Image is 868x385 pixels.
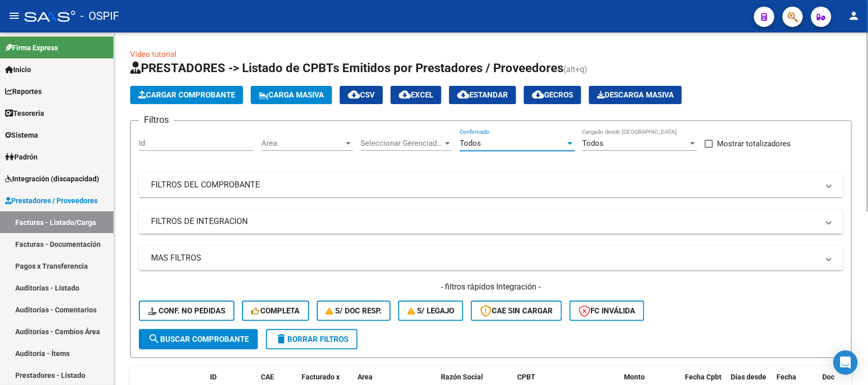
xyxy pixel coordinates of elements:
span: ID [210,373,217,381]
mat-icon: cloud_download [532,88,544,101]
button: Conf. no pedidas [139,301,234,321]
span: Todos [460,139,481,148]
span: Gecros [532,90,573,100]
span: FC Inválida [579,306,635,315]
span: CAE [261,373,274,381]
span: CSV [348,90,375,100]
mat-panel-title: FILTROS DEL COMPROBANTE [151,179,819,190]
button: Completa [242,301,309,321]
span: Completa [251,306,300,315]
button: Cargar Comprobante [130,86,243,104]
span: Razón Social [441,373,483,381]
span: Padrón [5,151,38,163]
span: Descarga Masiva [597,90,674,100]
span: Integración (discapacidad) [5,173,99,184]
span: Todos [582,139,604,148]
h3: Filtros [139,113,174,127]
span: - OSPIF [80,5,119,27]
button: Borrar Filtros [266,329,357,349]
mat-panel-title: MAS FILTROS [151,252,819,264]
h4: - filtros rápidos Integración - [139,281,843,293]
button: Carga Masiva [251,86,332,104]
span: (alt+q) [563,65,587,74]
button: S/ legajo [398,301,463,321]
mat-expansion-panel-header: FILTROS DE INTEGRACION [139,209,843,234]
span: Mostrar totalizadores [717,138,791,150]
span: Cargar Comprobante [138,90,235,100]
button: Buscar Comprobante [139,329,258,349]
span: PRESTADORES -> Listado de CPBTs Emitidos por Prestadores / Proveedores [130,61,563,75]
mat-icon: delete [275,333,287,345]
span: S/ Doc Resp. [326,306,382,315]
span: Buscar Comprobante [148,335,249,344]
button: CSV [340,86,383,104]
span: Tesorería [5,108,44,119]
button: FC Inválida [570,301,644,321]
span: Inicio [5,64,31,75]
mat-icon: cloud_download [348,88,360,101]
mat-panel-title: FILTROS DE INTEGRACION [151,216,819,227]
span: Reportes [5,86,42,97]
span: Fecha Cpbt [685,373,722,381]
a: Video tutorial [130,50,176,59]
span: Area [357,373,373,381]
span: Sistema [5,130,38,141]
button: EXCEL [391,86,441,104]
span: CAE SIN CARGAR [480,306,553,315]
button: Descarga Masiva [589,86,682,104]
span: Firma Express [5,42,58,53]
mat-icon: menu [8,10,20,22]
span: Carga Masiva [259,90,324,100]
span: Seleccionar Gerenciador [361,139,443,148]
span: Estandar [457,90,508,100]
div: Open Intercom Messenger [833,350,858,375]
mat-icon: person [848,10,860,22]
mat-icon: search [148,333,160,345]
mat-expansion-panel-header: FILTROS DEL COMPROBANTE [139,173,843,197]
span: Prestadores / Proveedores [5,195,98,206]
button: Estandar [449,86,516,104]
button: Gecros [524,86,581,104]
span: EXCEL [399,90,433,100]
mat-icon: cloud_download [399,88,411,101]
mat-expansion-panel-header: MAS FILTROS [139,246,843,270]
span: S/ legajo [407,306,454,315]
span: Borrar Filtros [275,335,348,344]
span: Conf. no pedidas [148,306,225,315]
button: S/ Doc Resp. [317,301,391,321]
app-download-masive: Descarga masiva de comprobantes (adjuntos) [589,86,682,104]
button: CAE SIN CARGAR [471,301,562,321]
mat-icon: cloud_download [457,88,469,101]
span: Area [261,139,344,148]
span: Monto [624,373,645,381]
span: CPBT [517,373,535,381]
